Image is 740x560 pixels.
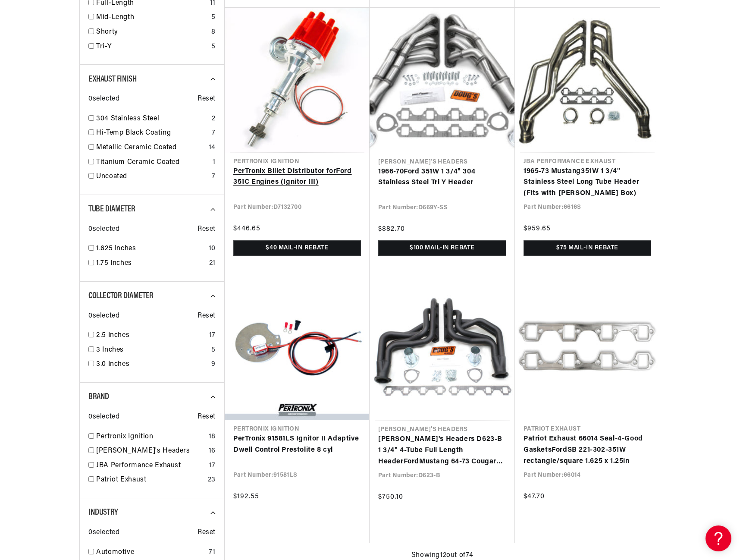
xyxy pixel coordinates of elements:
span: Brand [88,393,109,401]
a: PerTronix Billet Distributor forFord 351C Engines (Ignitor III) [233,166,361,188]
a: 2.5 Inches [96,330,206,341]
span: 0 selected [88,311,119,322]
span: Reset [198,94,216,105]
a: Shorty [96,27,208,38]
span: Reset [198,412,216,423]
span: Reset [198,527,216,538]
a: 3 Inches [96,345,208,356]
span: 0 selected [88,94,119,105]
div: 18 [209,431,216,443]
a: PerTronix 91581LS Ignitor II Adaptive Dwell Control Prestolite 8 cyl [233,434,361,456]
a: Uncoated [96,171,208,182]
div: 2 [212,113,216,125]
div: 1 [213,157,216,168]
a: Patriot Exhaust 66014 Seal-4-Good GasketsFordSB 221-302-351W rectangle/square 1.625 x 1.25in [524,434,651,467]
span: 0 selected [88,224,119,235]
div: 8 [211,27,216,38]
a: 3.0 Inches [96,359,208,370]
div: 16 [209,446,216,457]
div: 9 [211,359,216,370]
a: Titanium Ceramic Coated [96,157,209,168]
span: Industry [88,508,118,517]
div: 7 [212,171,216,182]
a: Hi-Temp Black Coating [96,128,208,139]
div: 21 [209,258,216,269]
div: 71 [209,547,216,558]
a: 1965-73 Mustang351W 1 3/4" Stainless Steel Long Tube Header (Fits with [PERSON_NAME] Box) [524,166,651,199]
div: 5 [211,41,216,53]
div: 5 [211,12,216,23]
span: 0 selected [88,412,119,423]
div: 7 [212,128,216,139]
a: [PERSON_NAME]'s Headers [96,446,205,457]
div: 17 [209,330,216,341]
span: Exhaust Finish [88,75,136,84]
a: JBA Performance Exhaust [96,460,206,472]
a: 1966-70Ford 351W 1 3/4" 304 Stainless Steel Tri Y Header [378,167,506,189]
a: Mid-Length [96,12,208,23]
a: Automotive [96,547,205,558]
a: Tri-Y [96,41,208,53]
a: [PERSON_NAME]'s Headers D623-B 1 3/4" 4-Tube Full Length HeaderFordMustang 64-73 Cougar 67-68 Fai... [378,434,506,467]
a: 1.75 Inches [96,258,206,269]
div: 17 [209,460,216,472]
div: 23 [208,475,216,486]
a: Patriot Exhaust [96,475,204,486]
span: 0 selected [88,527,119,538]
a: Metallic Ceramic Coated [96,142,205,154]
a: 304 Stainless Steel [96,113,208,125]
div: 5 [211,345,216,356]
span: Reset [198,311,216,322]
span: Collector Diameter [88,292,154,300]
a: Pertronix Ignition [96,431,205,443]
div: 10 [209,243,216,255]
span: Tube Diameter [88,205,135,214]
a: 1.625 Inches [96,243,205,255]
div: 14 [209,142,216,154]
span: Reset [198,224,216,235]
